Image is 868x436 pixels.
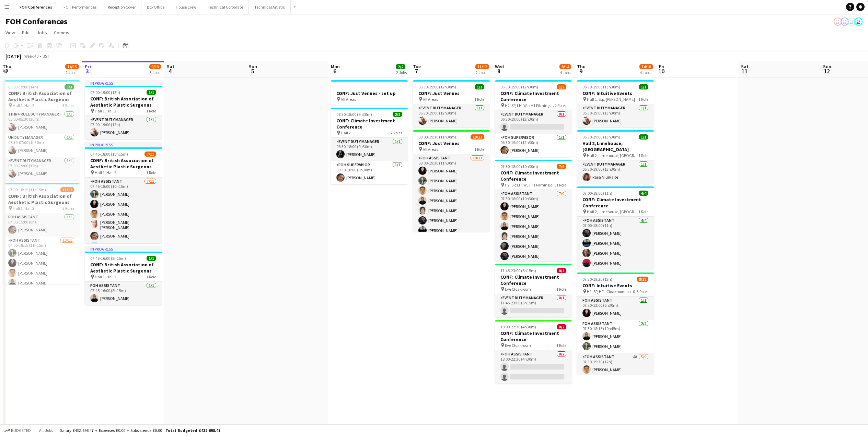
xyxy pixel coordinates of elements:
div: 05:30-19:00 (13h30m)1/1CONF: Intuitive Events Hall 1, Stp, [PERSON_NAME]1 RoleEvent Duty Manager1... [577,80,654,128]
span: 1 Role [638,209,648,214]
span: 1/1 [147,90,156,95]
app-job-card: In progress07:45-18:00 (10h15m)7/11CONF: British Association of Aesthetic Plastic Surgeons Hall 1... [85,142,162,243]
div: In progress07:45-16:00 (8h15m)1/1CONF: British Association of Aesthetic Plastic Surgeons Hall 1, ... [85,246,162,305]
span: 05:30-19:00 (13h30m) [582,84,620,89]
h3: CONF: Climate Investment Conference [495,330,572,342]
span: 4/4 [639,191,648,196]
div: In progress07:00-19:00 (12h)1/1CONF: British Association of Aesthetic Plastic Surgeons Hall 1, Ha... [85,80,162,139]
div: 07:00-18:00 (11h)4/4CONF: Climate Investment Conference Hall 2, Limehouse, [GEOGRAPHIC_DATA]1 Rol... [577,186,654,270]
span: 1/1 [147,256,156,261]
app-job-card: 08:00-19:30 (11h30m)10/11CONF: Just Venues All Areas1 RoleFOH Assistant10/1108:00-19:30 (11h30m)[... [413,130,490,232]
div: 07:30-19:30 (12h)8/12CONF: Intuitive Events H1, SP, HF - Cloakroom on -03 RolesFOH Assistant1/107... [577,272,654,374]
app-card-role: FOH Assistant0/218:00-22:30 (4h30m) [495,350,572,384]
div: 2 Jobs [476,70,489,75]
span: Hall 1, Hall 2 [13,103,34,108]
span: All jobs [38,428,54,433]
span: Fri [85,63,91,70]
app-card-role: Event Duty Manager0/106:30-19:00 (12h30m) [495,110,572,134]
app-card-role: Event Duty Manager1/106:30-19:00 (12h30m)[PERSON_NAME] [413,104,490,128]
span: 3 Roles [637,289,648,294]
button: FOH Conferences [14,0,58,14]
span: 1 Role [556,343,566,348]
span: 12 [822,67,831,75]
app-card-role: FOH Assistant1/107:00-15:00 (8h)[PERSON_NAME] [3,213,80,237]
span: Sat [167,63,174,70]
span: Hall 1, Hall 2 [95,274,116,279]
span: 06:30-19:00 (12h30m) [500,84,538,89]
span: 1 Role [556,182,566,187]
span: Tue [413,63,421,70]
div: 3 Jobs [150,70,161,75]
span: Hall 2 [341,130,351,135]
span: View [5,29,15,36]
div: 06:30-19:00 (12h30m)1/2CONF: Climate Investment Conference H2, SP, LH, WL (H1 Filming only)2 Role... [495,80,572,157]
span: Hall 1, Hall 2 [95,108,116,113]
h3: CONF: British Association of Aesthetic Plastic Surgeons [85,96,162,108]
a: Edit [19,28,33,37]
a: View [3,28,18,37]
span: H2, SP, LH, WL (H1 Filming only) [505,182,556,187]
span: Week 40 [23,53,40,59]
app-job-card: 08:30-18:00 (9h30m)2/2CONF: Climate Investment Conference Hall 22 RolesEvent Duty Manager1/108:30... [331,108,408,184]
span: 1 Role [638,97,648,102]
span: Thu [3,63,11,70]
span: 1 Role [146,274,156,279]
span: 1 Role [474,97,484,102]
div: [DATE] [5,53,21,60]
div: In progress [85,246,162,252]
app-user-avatar: Visitor Services [834,17,842,26]
span: 07:00-19:00 (12h) [90,90,120,95]
app-card-role: Event Duty Manager1/105:30-19:00 (13h30m)[PERSON_NAME] [577,104,654,128]
button: FOH Performances [58,0,102,14]
span: Hall 2, Limehouse, [GEOGRAPHIC_DATA] [587,209,638,214]
span: Eve Cloakroom [505,343,531,348]
h3: CONF: Climate Investment Conference [331,118,408,130]
app-user-avatar: Visitor Services [847,17,856,26]
span: 10 [658,67,664,75]
span: Sun [823,63,831,70]
h3: CONF: Intuitive Events [577,90,654,96]
span: 7/11 [144,152,156,157]
span: 11/12 [60,187,74,192]
span: 3 [84,67,91,75]
span: Mon [331,63,340,70]
h3: CONF: British Association of Aesthetic Plastic Surgeons [85,157,162,170]
span: Hall 2, Limehouse, [GEOGRAPHIC_DATA] [587,153,638,158]
span: 9/13 [149,64,161,69]
h3: CONF: Just Venues [413,140,490,146]
span: Sat [741,63,749,70]
span: 8 [494,67,504,75]
div: 4 Jobs [560,70,571,75]
div: 05:00-19:00 (14h)3/3CONF: British Association of Aesthetic Plastic Surgeons Hall 1, Hall 23 Roles... [3,80,80,180]
app-card-role: Event Duty Manager1/107:00-19:00 (12h)[PERSON_NAME] [85,116,162,139]
span: 07:30-19:30 (12h) [582,277,612,282]
span: 17:45-23:00 (5h15m) [500,268,536,273]
span: 1 Role [146,170,156,175]
span: 08:00-19:30 (11h30m) [418,134,456,140]
button: Box Office [141,0,170,14]
span: 08:30-18:00 (9h30m) [336,112,372,117]
button: Budgeted [3,427,32,434]
span: 1 Role [638,153,648,158]
span: 11 [740,67,749,75]
span: Wed [495,63,504,70]
a: Jobs [34,28,50,37]
app-card-role: FOH Assistant2/207:30-18:15 (10h45m)[PERSON_NAME][PERSON_NAME] [577,320,654,353]
app-job-card: 18:00-22:30 (4h30m)0/2CONF: Climate Investment Conference Eve Cloakroom1 RoleFOH Assistant0/218:0... [495,320,572,384]
span: 5 [248,67,257,75]
app-card-role: FOH Supervisor1/108:30-18:00 (9h30m)[PERSON_NAME] [331,161,408,184]
div: Salary £432 698.47 + Expenses £0.00 + Subsistence £0.00 = [60,428,220,433]
span: 6 [330,67,340,75]
app-card-role: FOH Assistant10/1107:00-18:15 (11h15m)[PERSON_NAME][PERSON_NAME][PERSON_NAME][PERSON_NAME] [3,237,80,359]
span: 07:45-16:00 (8h15m) [90,256,126,261]
span: Sun [249,63,257,70]
app-job-card: 17:45-23:00 (5h15m)0/1CONF: Climate Investment Conference Eve Cloakroom1 RoleEvent Duty Manager0/... [495,264,572,317]
app-user-avatar: Visitor Services [841,17,849,26]
span: 10/11 [471,134,484,140]
app-job-card: 07:00-18:15 (11h15m)11/12CONF: British Association of Aesthetic Plastic Surgeons Hall 1, Hall 22 ... [3,183,80,284]
span: 3/3 [65,84,74,89]
div: 2 Jobs [396,70,407,75]
span: Fri [659,63,664,70]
